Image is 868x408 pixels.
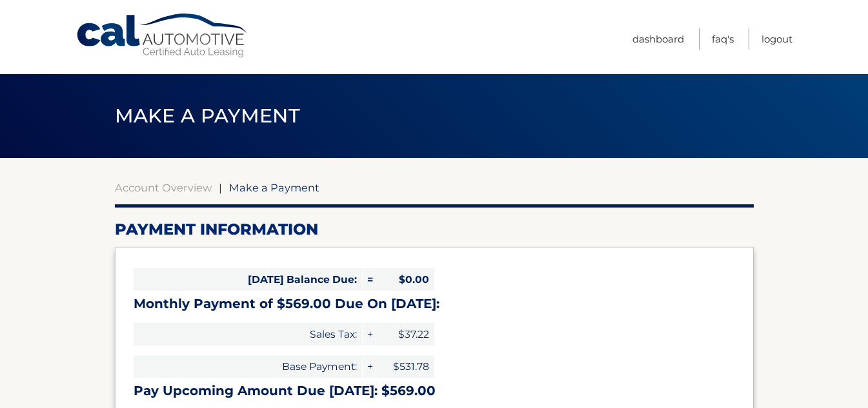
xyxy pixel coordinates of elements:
[134,268,362,291] span: [DATE] Balance Due:
[134,323,362,345] span: Sales Tax:
[134,296,735,312] h3: Monthly Payment of $569.00 Due On [DATE]:
[376,323,434,345] span: $37.22
[115,181,212,194] a: Account Overview
[115,220,754,239] h2: Payment Information
[229,181,319,194] span: Make a Payment
[363,355,376,378] span: +
[134,355,362,378] span: Base Payment:
[712,28,734,50] a: FAQ's
[134,383,735,399] h3: Pay Upcoming Amount Due [DATE]: $569.00
[76,13,250,59] a: Cal Automotive
[632,28,684,50] a: Dashboard
[219,181,222,194] span: |
[363,323,376,345] span: +
[376,355,434,378] span: $531.78
[376,268,434,291] span: $0.00
[115,104,300,128] span: Make a Payment
[762,28,792,50] a: Logout
[363,268,376,291] span: =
